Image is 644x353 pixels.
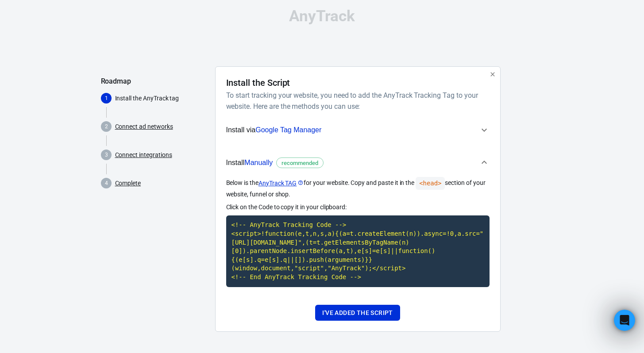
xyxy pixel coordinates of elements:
code: Click to copy [226,215,490,287]
p: Click on the Code to copy it in your clipboard: [226,203,490,212]
text: 2 [104,123,108,130]
h4: Install the Script [226,77,290,88]
span: Google Tag Manager [255,126,321,134]
h6: To start tracking your website, you need to add the AnyTrack Tracking Tag to your website. Here a... [226,90,486,112]
code: <head> [416,177,445,190]
button: InstallManuallyrecommended [226,148,490,177]
button: I've added the script [315,305,400,321]
p: Below is the for your website. Copy and paste it in the section of your website, funnel or shop. [226,177,490,199]
a: AnyTrack TAG [258,179,304,188]
div: AnyTrack [101,8,544,24]
span: recommended [278,159,321,168]
span: Install via [226,124,322,136]
text: 4 [104,180,108,186]
a: Complete [115,179,141,188]
iframe: Intercom live chat [614,310,635,331]
a: Connect ad networks [115,122,173,131]
text: 3 [104,152,108,158]
p: Install the AnyTrack tag [115,94,208,103]
span: Manually [244,159,273,166]
button: Install viaGoogle Tag Manager [226,119,490,141]
text: 1 [104,95,108,101]
span: Install [226,157,324,169]
h5: Roadmap [101,77,208,86]
a: Connect integrations [115,150,172,160]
